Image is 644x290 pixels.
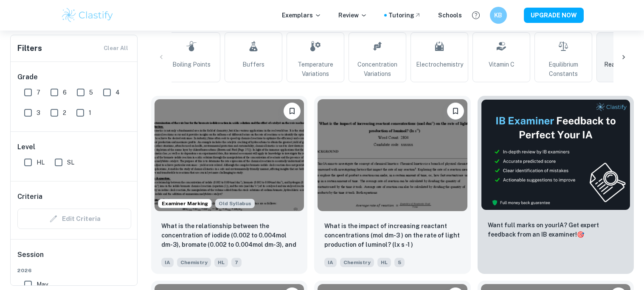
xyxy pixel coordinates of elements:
[61,7,115,24] img: Clastify logo
[17,192,42,202] h6: Criteria
[172,60,211,69] span: Boiling Points
[577,231,584,238] span: 🎯
[489,60,515,69] span: Vitamin C
[177,258,211,267] span: Chemistry
[63,108,66,117] span: 2
[416,60,463,69] span: Electrochemistry
[284,103,301,120] button: Bookmark
[524,8,584,23] button: UPGRADE NOW
[17,209,131,229] div: Criteria filters are unavailable when searching by topic
[155,99,304,211] img: Chemistry IA example thumbnail: What is the relationship between the con
[231,258,242,267] span: 7
[282,11,321,20] p: Exemplars
[481,99,630,210] img: Thumbnail
[37,88,40,97] span: 7
[340,258,374,267] span: Chemistry
[438,11,462,20] a: Schools
[115,88,120,97] span: 4
[242,60,264,69] span: Buffers
[17,250,131,267] h6: Session
[214,258,228,267] span: HL
[447,103,464,120] button: Bookmark
[17,72,131,82] h6: Grade
[290,60,340,78] span: Temperature Variations
[314,96,470,274] a: BookmarkWhat is the impact of increasing reactant concentrations (mol dm-3 ) on the rate of light...
[37,108,40,117] span: 3
[469,8,483,22] button: Help and Feedback
[394,258,405,267] span: 5
[215,199,255,208] span: Old Syllabus
[388,11,421,20] a: Tutoring
[161,258,174,267] span: IA
[89,108,91,117] span: 1
[63,88,67,97] span: 6
[490,7,507,24] button: KB
[17,267,131,274] span: 2026
[488,220,624,239] p: Want full marks on your IA ? Get expert feedback from an IB examiner!
[324,221,460,249] p: What is the impact of increasing reactant concentrations (mol dm-3 ) on the rate of light product...
[478,96,634,274] a: ThumbnailWant full marks on yourIA? Get expert feedback from an IB examiner!
[338,11,367,20] p: Review
[215,199,255,208] div: Starting from the May 2025 session, the Chemistry IA requirements have changed. It's OK to refer ...
[17,142,131,152] h6: Level
[352,60,402,78] span: Concentration Variations
[324,258,337,267] span: IA
[37,280,48,289] span: May
[17,42,42,54] h6: Filters
[377,258,391,267] span: HL
[37,158,45,167] span: HL
[151,96,307,274] a: Examiner MarkingStarting from the May 2025 session, the Chemistry IA requirements have changed. I...
[493,11,503,20] h6: KB
[538,60,588,78] span: Equilibrium Constants
[161,221,297,250] p: What is the relationship between the concentration of iodide (0.002 to 0.004mol dm-3), bromate (0...
[67,158,74,167] span: SL
[318,99,467,211] img: Chemistry IA example thumbnail: What is the impact of increasing reactan
[89,88,93,97] span: 5
[158,200,211,207] span: Examiner Marking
